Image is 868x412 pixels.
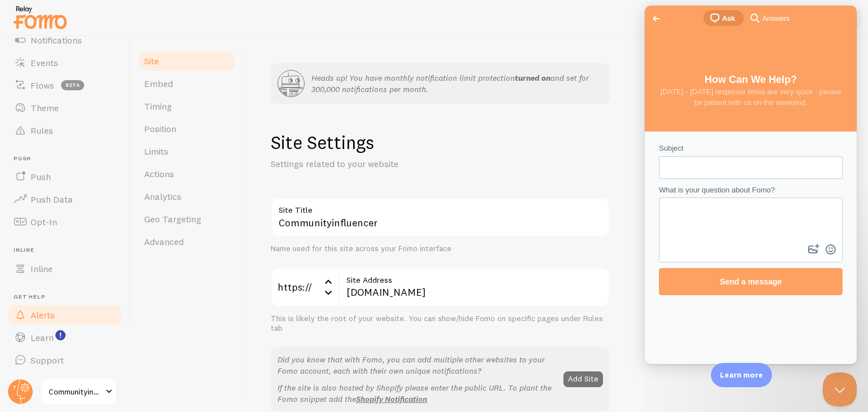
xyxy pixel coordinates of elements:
[144,146,168,157] span: Limits
[31,57,58,68] span: Events
[144,55,159,67] span: Site
[645,6,857,364] iframe: Help Scout Beacon - Live Chat, Contact Form, and Knowledge Base
[271,198,610,217] label: Site Title
[144,123,176,134] span: Position
[14,180,130,189] span: What is your question about Fomo?
[137,163,236,185] a: Actions
[277,354,557,376] p: Did you know that with Fomo, you can add multiple other websites to your Fomo account, each with ...
[720,370,763,380] p: Learn more
[137,95,236,117] a: Timing
[144,100,172,112] span: Timing
[31,34,82,46] span: Notifications
[7,257,123,280] a: Inline
[31,332,54,343] span: Learn
[55,330,66,340] svg: <p>Watch New Feature Tutorials!</p>
[60,68,153,80] span: How Can We Help?
[41,378,117,405] a: Communityinfluencer
[31,102,59,113] span: Theme
[14,138,38,147] span: Subject
[49,385,102,398] span: Communityinfluencer
[515,73,550,83] strong: turned on
[271,314,610,334] div: This is likely the root of your website. You can show/hide Fomo on specific pages under Rules tab
[271,244,610,254] div: Name used for this site across your Fomo interface
[7,326,123,349] a: Learn
[7,349,123,371] a: Support
[14,293,123,301] span: Get Help
[61,80,84,90] span: beta
[14,262,198,290] button: Send a message
[118,7,145,19] span: Answers
[137,50,236,72] a: Site
[137,117,236,140] a: Position
[311,72,603,95] p: Heads up! You have monthly notification limit protection and set for 300,000 notifications per mo...
[137,208,236,230] a: Geo Targeting
[7,119,123,142] a: Rules
[63,6,77,19] span: chat-square
[15,193,197,236] textarea: What is your question about Fomo?
[144,191,181,202] span: Analytics
[144,213,201,225] span: Geo Targeting
[31,194,73,205] span: Push Data
[31,80,54,91] span: Flows
[7,97,123,119] a: Theme
[5,6,18,20] span: Go back
[12,3,68,32] img: fomo-relay-logo-orange.svg
[75,271,137,280] span: Send a message
[563,371,603,387] button: Add Site
[7,304,123,326] a: Alerts
[31,354,64,366] span: Support
[144,168,174,179] span: Actions
[31,216,57,227] span: Opt-In
[271,157,542,170] p: Settings related to your website
[823,372,857,406] iframe: Help Scout Beacon - Close
[144,236,184,247] span: Advanced
[7,29,123,51] a: Notifications
[7,74,123,97] a: Flows beta
[77,7,90,19] span: Ask
[177,235,194,253] button: Emoji Picker
[7,51,123,74] a: Events
[271,131,610,154] h1: Site Settings
[144,78,173,89] span: Embed
[160,235,177,253] button: Attach a file
[711,363,772,387] div: Learn more
[14,137,198,290] form: Contact form
[137,140,236,163] a: Limits
[31,309,55,321] span: Alerts
[31,263,53,274] span: Inline
[137,72,236,95] a: Embed
[103,5,117,19] span: search-medium
[7,165,123,188] a: Push
[338,268,610,307] input: myhonestcompany.com
[271,268,338,307] div: https://
[137,185,236,208] a: Analytics
[277,382,557,405] p: If the site is also hosted by Shopify please enter the public URL. To plant the Fomo snippet add the
[356,394,427,404] a: Shopify Notification
[7,211,123,233] a: Opt-In
[31,171,51,182] span: Push
[137,230,236,253] a: Advanced
[338,268,610,287] label: Site Address
[16,82,197,102] span: [DATE] - [DATE] response times are very quick - please be patient with us on the weekend.
[14,155,123,163] span: Push
[31,125,53,136] span: Rules
[7,188,123,211] a: Push Data
[14,247,123,254] span: Inline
